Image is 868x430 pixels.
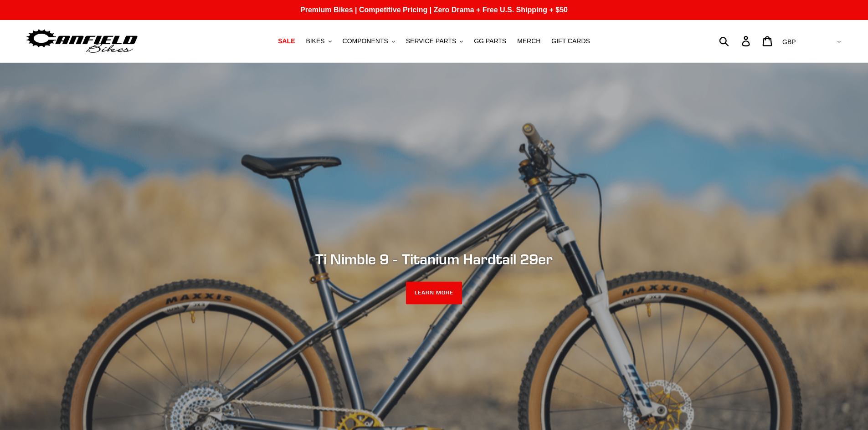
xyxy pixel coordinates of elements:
[469,35,511,47] a: GG PARTS
[25,27,139,56] img: Canfield Bikes
[474,37,506,45] span: GG PARTS
[306,37,324,45] span: BIKES
[186,251,683,268] h2: Ti Nimble 9 - Titanium Hardtail 29er
[517,37,540,45] span: MERCH
[551,37,590,45] span: GIFT CARDS
[406,37,456,45] span: SERVICE PARTS
[343,37,388,45] span: COMPONENTS
[547,35,595,47] a: GIFT CARDS
[406,282,462,304] a: LEARN MORE
[338,35,400,47] button: COMPONENTS
[401,35,467,47] button: SERVICE PARTS
[513,35,545,47] a: MERCH
[273,35,299,47] a: SALE
[301,35,336,47] button: BIKES
[278,37,295,45] span: SALE
[724,31,747,51] input: Search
